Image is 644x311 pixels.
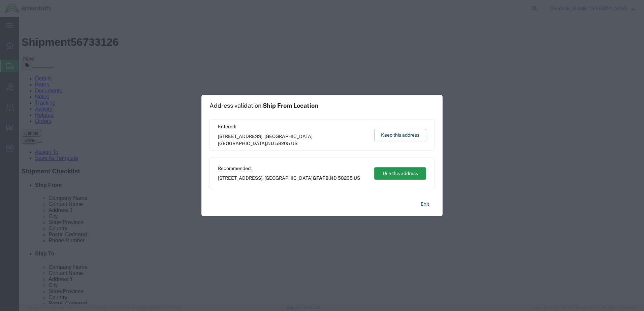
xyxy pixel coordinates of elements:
[218,133,368,147] span: [STREET_ADDRESS], [GEOGRAPHIC_DATA] ,
[263,102,318,109] span: Ship From Location
[218,141,266,146] span: [GEOGRAPHIC_DATA]
[267,141,274,146] span: ND
[338,175,353,181] span: 58205
[291,141,297,146] span: US
[218,123,368,130] span: Entered:
[374,129,426,141] button: Keep this address
[313,175,329,181] span: GFAFB
[275,141,290,146] span: 58205
[218,165,360,172] span: Recommended:
[415,198,434,210] button: Exit
[330,175,337,181] span: ND
[374,167,426,180] button: Use this address
[210,102,318,109] h1: Address validation:
[218,175,360,182] span: [STREET_ADDRESS], [GEOGRAPHIC_DATA] ,
[354,175,360,181] span: US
